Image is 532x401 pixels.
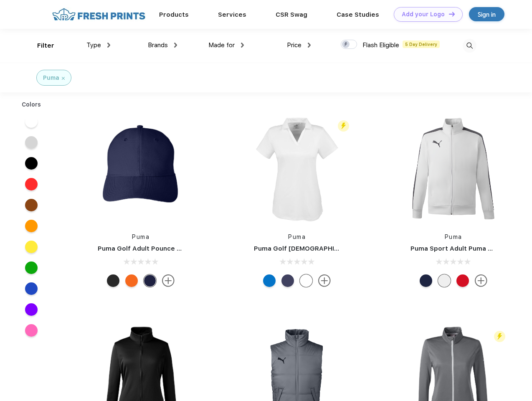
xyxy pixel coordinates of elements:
div: Colors [15,100,48,109]
img: func=resize&h=266 [241,113,352,224]
img: flash_active_toggle.svg [494,331,505,342]
div: Puma [43,74,59,82]
div: White and Quiet Shade [438,274,451,287]
a: CSR Swag [276,11,307,18]
img: more.svg [318,274,331,287]
div: Peacoat [281,274,294,287]
div: Vibrant Orange [125,274,138,287]
span: 5 Day Delivery [403,41,440,48]
img: dropdown.png [241,43,244,48]
a: Puma Golf Adult Pounce Adjustable Cap [98,245,225,252]
div: Peacoat [420,274,432,287]
img: dropdown.png [107,43,110,48]
img: dropdown.png [174,43,177,48]
span: Price [287,41,301,49]
div: Bright White [300,274,312,287]
img: desktop_search.svg [463,39,476,53]
div: Add your Logo [402,11,445,18]
a: Puma [445,233,462,240]
span: Made for [208,41,235,49]
img: more.svg [475,274,487,287]
img: more.svg [162,274,175,287]
span: Flash Eligible [362,41,399,49]
img: fo%20logo%202.webp [50,7,148,22]
img: func=resize&h=266 [398,113,509,224]
div: Filter [37,41,54,51]
div: Puma Black [107,274,119,287]
div: Sign in [478,10,496,19]
span: Type [86,41,101,49]
img: flash_active_toggle.svg [338,120,349,132]
a: Products [159,11,189,18]
div: High Risk Red [456,274,469,287]
img: func=resize&h=266 [85,113,196,224]
div: Peacoat [144,274,156,287]
img: DT [449,12,455,16]
span: Brands [148,41,168,49]
img: filter_cancel.svg [62,77,65,80]
div: Lapis Blue [263,274,276,287]
a: Sign in [469,7,504,21]
a: Puma Golf [DEMOGRAPHIC_DATA]' Icon Golf Polo [254,245,409,252]
img: dropdown.png [308,43,311,48]
a: Puma [288,233,306,240]
a: Puma [132,233,149,240]
a: Services [218,11,246,18]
